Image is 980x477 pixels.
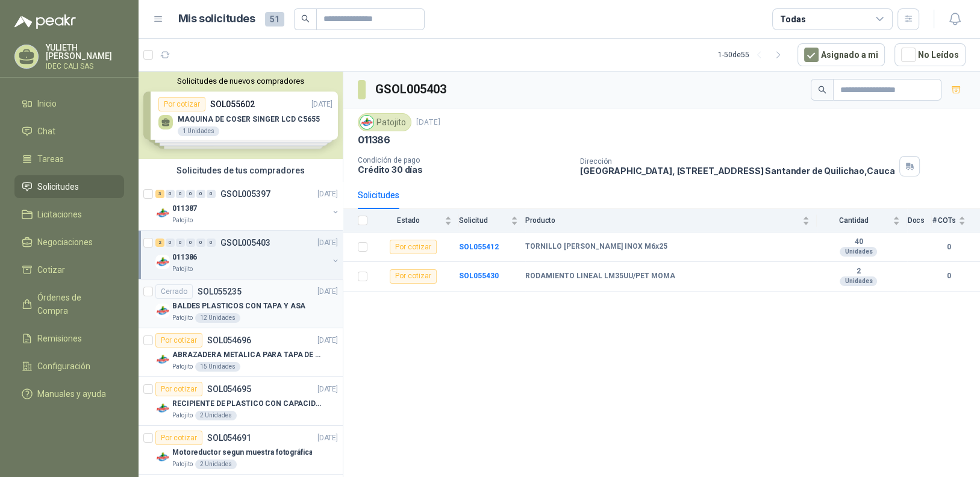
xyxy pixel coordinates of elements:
button: Asignado a mi [797,43,885,66]
span: Órdenes de Compra [37,291,113,317]
p: [DATE] [317,432,338,444]
button: Solicitudes de nuevos compradores [143,76,338,86]
p: ABRAZADERA METALICA PARA TAPA DE TAMBOR DE PLASTICO DE 50 LT [172,349,322,361]
p: Patojito [172,460,193,469]
a: Manuales y ayuda [14,382,124,405]
div: Por cotizar [155,382,202,396]
div: 0 [186,190,195,198]
a: Licitaciones [14,203,124,226]
b: 40 [817,237,900,247]
a: Inicio [14,92,124,115]
th: Producto [525,209,817,232]
span: Inicio [37,97,57,110]
p: Patojito [172,362,193,372]
p: Patojito [172,411,193,420]
p: [GEOGRAPHIC_DATA], [STREET_ADDRESS] Santander de Quilichao , Cauca [580,166,894,176]
th: # COTs [932,209,980,232]
div: 0 [207,190,216,198]
div: Todas [780,13,805,26]
img: Company Logo [360,116,373,129]
p: Patojito [172,313,193,323]
img: Logo peakr [14,14,76,29]
p: Dirección [580,157,894,166]
a: Cotizar [14,258,124,281]
div: 2 Unidades [195,411,237,420]
a: Por cotizarSOL054696[DATE] Company LogoABRAZADERA METALICA PARA TAPA DE TAMBOR DE PLASTICO DE 50 ... [139,328,343,377]
a: Solicitudes [14,175,124,198]
div: Unidades [840,247,877,257]
h1: Mis solicitudes [178,10,255,28]
span: Estado [375,216,442,225]
span: Licitaciones [37,208,82,221]
p: SOL055235 [198,287,242,296]
p: Motoreductor segun muestra fotográfica [172,447,312,458]
a: SOL055430 [459,272,499,280]
div: 0 [196,238,205,247]
p: SOL054691 [207,434,251,442]
a: CerradoSOL055235[DATE] Company LogoBALDES PLASTICOS CON TAPA Y ASAPatojito12 Unidades [139,279,343,328]
p: Crédito 30 días [358,164,570,175]
p: GSOL005403 [220,238,270,247]
a: Remisiones [14,327,124,350]
a: Por cotizarSOL054691[DATE] Company LogoMotoreductor segun muestra fotográficaPatojito2 Unidades [139,426,343,475]
b: 0 [932,270,966,282]
p: Condición de pago [358,156,570,164]
span: Configuración [37,360,90,373]
div: 0 [207,238,216,247]
span: Cotizar [37,263,65,276]
b: TORNILLO [PERSON_NAME] INOX M6x25 [525,242,667,252]
div: 2 Unidades [195,460,237,469]
a: SOL055412 [459,243,499,251]
span: Cantidad [817,216,890,225]
span: Negociaciones [37,235,93,249]
p: 011386 [358,134,390,146]
th: Estado [375,209,459,232]
div: 12 Unidades [195,313,240,323]
span: 51 [265,12,284,26]
a: 2 0 0 0 0 0 GSOL005403[DATE] Company Logo011386Patojito [155,235,340,274]
img: Company Logo [155,304,170,318]
div: Cerrado [155,284,193,299]
span: Solicitudes [37,180,79,193]
div: 1 - 50 de 55 [718,45,788,64]
div: Solicitudes [358,189,399,202]
img: Company Logo [155,352,170,367]
b: 0 [932,242,966,253]
span: Producto [525,216,800,225]
span: Tareas [37,152,64,166]
div: Por cotizar [155,431,202,445]
p: YULIETH [PERSON_NAME] [46,43,124,60]
th: Cantidad [817,209,907,232]
div: 0 [166,190,175,198]
div: Por cotizar [390,269,437,284]
span: Chat [37,125,55,138]
p: [DATE] [317,189,338,200]
div: 3 [155,190,164,198]
button: No Leídos [894,43,966,66]
div: Solicitudes de tus compradores [139,159,343,182]
div: 0 [166,238,175,247]
div: Patojito [358,113,411,131]
div: 0 [196,190,205,198]
span: Manuales y ayuda [37,387,106,401]
p: SOL054696 [207,336,251,344]
div: Unidades [840,276,877,286]
th: Solicitud [459,209,525,232]
a: 3 0 0 0 0 0 GSOL005397[DATE] Company Logo011387Patojito [155,187,340,225]
p: [DATE] [317,237,338,249]
p: Patojito [172,216,193,225]
b: 2 [817,267,900,276]
a: Órdenes de Compra [14,286,124,322]
img: Company Logo [155,206,170,220]
img: Company Logo [155,255,170,269]
div: 0 [176,238,185,247]
div: 0 [176,190,185,198]
span: search [818,86,826,94]
b: RODAMIENTO LINEAL LM35UU/PET MOMA [525,272,675,281]
p: IDEC CALI SAS [46,63,124,70]
p: RECIPIENTE DE PLASTICO CON CAPACIDAD DE 1.8 LT PARA LA EXTRACCIÓN MANUAL DE LIQUIDOS [172,398,322,410]
p: Patojito [172,264,193,274]
th: Docs [907,209,932,232]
